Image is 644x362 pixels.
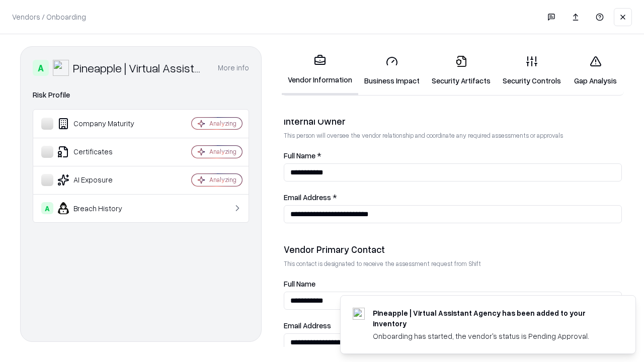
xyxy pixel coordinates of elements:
label: Email Address * [284,194,622,201]
a: Gap Analysis [567,47,624,94]
div: Internal Owner [284,115,622,127]
div: Breach History [41,202,162,214]
label: Full Name [284,280,622,288]
label: Email Address [284,322,622,329]
div: Onboarding has started, the vendor's status is Pending Approval. [373,331,611,341]
button: More info [218,59,249,77]
div: Pineapple | Virtual Assistant Agency has been added to your inventory [373,308,611,329]
p: This person will oversee the vendor relationship and coordinate any required assessments or appro... [284,131,622,140]
div: Certificates [41,146,162,158]
div: Analyzing [209,175,236,184]
div: A [41,202,53,214]
p: Vendors / Onboarding [12,12,86,22]
a: Security Artifacts [426,47,497,94]
div: Analyzing [209,119,236,128]
div: A [33,60,49,76]
div: Analyzing [209,147,236,156]
img: trypineapple.com [353,308,365,320]
label: Full Name * [284,152,622,159]
a: Business Impact [358,47,426,94]
div: AI Exposure [41,174,162,186]
a: Vendor Information [282,46,358,95]
a: Security Controls [497,47,567,94]
div: Company Maturity [41,118,162,130]
div: Risk Profile [33,89,249,101]
p: This contact is designated to receive the assessment request from Shift [284,259,622,268]
div: Pineapple | Virtual Assistant Agency [73,60,206,76]
img: Pineapple | Virtual Assistant Agency [53,60,69,76]
div: Vendor Primary Contact [284,243,622,255]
